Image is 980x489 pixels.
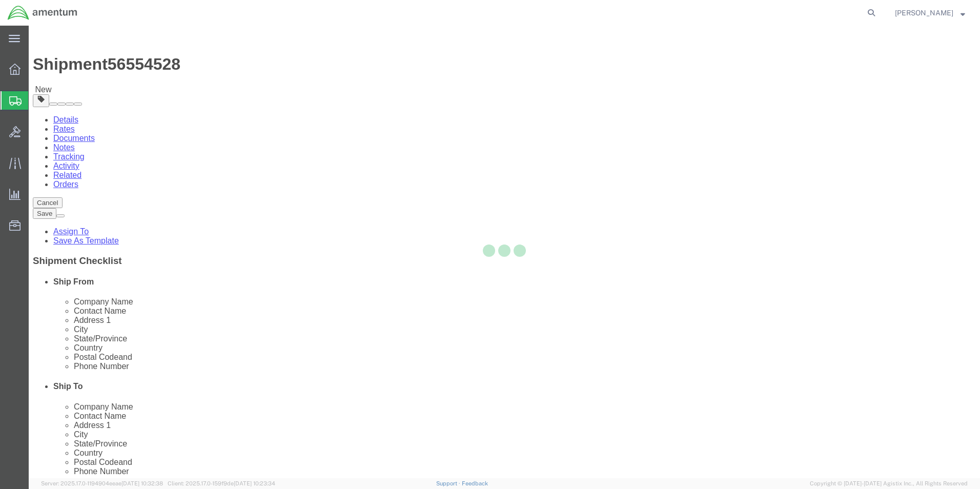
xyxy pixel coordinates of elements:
[7,5,78,21] img: logo
[895,7,953,18] span: Robyn Williams
[810,479,968,488] span: Copyright © [DATE]-[DATE] Agistix Inc., All Rights Reserved
[234,480,275,486] span: [DATE] 10:23:34
[168,480,275,486] span: Client: 2025.17.0-159f9de
[121,480,163,486] span: [DATE] 10:32:38
[894,7,966,19] button: [PERSON_NAME]
[436,480,462,486] a: Support
[41,480,163,486] span: Server: 2025.17.0-1194904eeae
[462,480,488,486] a: Feedback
